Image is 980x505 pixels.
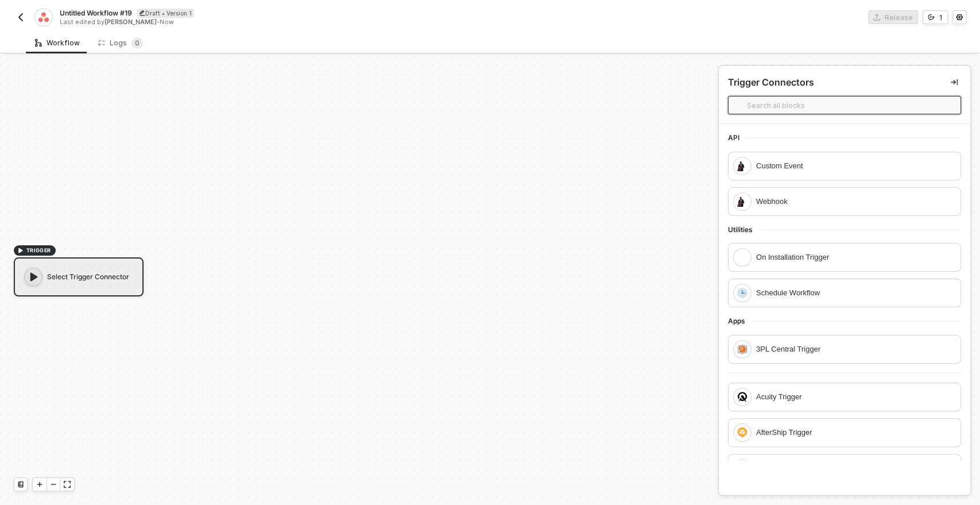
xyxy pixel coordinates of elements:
[26,246,51,255] span: TRIGGER
[737,392,747,402] img: integration-icon
[756,195,943,208] div: Webhook
[868,10,918,24] button: Release
[956,14,963,21] span: icon-settings
[923,10,948,24] button: 1
[35,38,80,48] div: Workflow
[38,12,48,22] img: integration-icon
[737,344,747,354] img: integration-icon
[947,289,956,298] img: drag
[947,162,956,171] img: drag
[735,102,742,109] img: search
[36,481,43,488] span: icon-play
[737,161,747,171] img: integration-icon
[139,10,145,16] span: icon-edit
[737,252,747,263] img: integration-icon
[947,393,956,402] img: drag
[947,429,956,438] img: drag
[60,8,132,18] span: Untitled Workflow #19
[137,9,194,18] div: Draft • Version 1
[737,196,747,207] img: integration-icon
[728,225,760,234] span: Utilities
[16,13,25,22] img: back
[104,18,157,26] span: [PERSON_NAME]
[756,251,943,264] div: On Installation Trigger
[737,288,747,298] img: integration-icon
[756,287,943,299] div: Schedule Workflow
[17,247,24,254] span: icon-play
[131,37,143,49] sup: 0
[50,481,57,488] span: icon-minus
[728,317,752,326] span: Apps
[928,14,935,21] span: icon-versioning
[60,18,489,26] div: Last edited by - Now
[737,427,747,438] img: integration-icon
[756,426,943,439] div: AfterShip Trigger
[951,79,958,86] span: icon-collapse-right
[28,271,40,283] span: icon-play
[947,253,956,263] img: drag
[939,13,943,22] div: 1
[756,343,943,356] div: 3PL Central Trigger
[747,99,954,111] input: Search all blocks
[728,76,814,88] div: Trigger Connectors
[947,198,956,207] img: drag
[756,391,943,403] div: Acuity Trigger
[14,257,144,296] div: Select Trigger Connector
[947,345,956,354] img: drag
[728,133,746,142] span: API
[14,10,28,24] button: back
[64,481,71,488] span: icon-expand
[756,160,943,172] div: Custom Event
[98,37,143,49] div: Logs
